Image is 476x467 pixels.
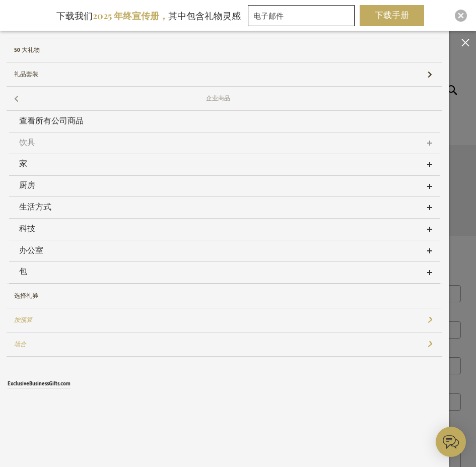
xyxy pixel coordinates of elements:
iframe: Belco 激活器框架 [436,427,466,457]
font: 厨房 [19,179,35,192]
font: 家 [19,157,27,171]
font: 科技 [19,222,35,236]
button: 下载手册 [360,5,424,26]
font: 礼品套装 [14,69,38,80]
img: 关闭 [458,13,464,19]
input: 电子邮件 [248,5,355,26]
font: 办公室 [19,244,43,257]
font: 下载手册 [375,10,409,20]
form: 营销优惠和促销 [248,5,358,29]
font: 下载我们 [56,10,93,22]
a: 查看所有公司商品 [9,111,440,132]
font: 饮具 [19,136,35,150]
font: 2025 年终宣传册， [93,10,168,22]
font: 生活方式 [19,201,51,214]
font: 查看所有公司商品 [19,114,84,128]
a: ExclusiveBusinessGifts.c​​om [8,378,71,389]
font: 选择礼券 [14,291,38,301]
font: 包 [19,265,27,279]
font: 场合 [14,339,26,350]
font: 按预算 [14,315,32,325]
font: 企业商品 [206,93,230,104]
div: 关闭 [455,10,467,22]
font: 50 大礼物 [14,45,40,55]
font: 其中包含礼物灵感 [168,10,241,22]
